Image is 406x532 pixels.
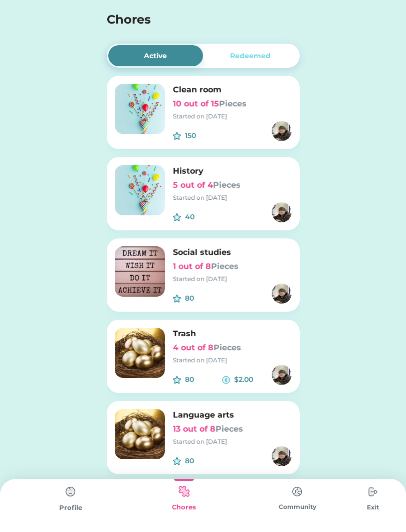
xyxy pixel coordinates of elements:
div: Active [144,51,167,61]
img: interface-favorite-star--reward-rating-rate-social-star-media-favorite-like-stars.svg [173,213,181,221]
h6: 4 out of 8 [173,342,292,354]
img: https%3A%2F%2F1dfc823d71cc564f25c7cc035732a2d8.cdn.bubble.io%2Ff1732803766559x616253622509088000%... [272,365,292,385]
img: https%3A%2F%2F1dfc823d71cc564f25c7cc035732a2d8.cdn.bubble.io%2Ff1732803766559x616253622509088000%... [272,121,292,141]
h6: Social studies [173,246,292,258]
img: interface-favorite-star--reward-rating-rate-social-star-media-favorite-like-stars.svg [173,132,181,140]
img: https%3A%2F%2F1dfc823d71cc564f25c7cc035732a2d8.cdn.bubble.io%2Ff1732803766559x616253622509088000%... [272,446,292,466]
font: Pieces [211,261,239,271]
img: interface-favorite-star--reward-rating-rate-social-star-media-favorite-like-stars.svg [173,457,181,465]
img: type%3Dchores%2C%20state%3Ddefault.svg [287,482,307,501]
div: Started on [DATE] [173,193,292,202]
div: Started on [DATE] [173,356,292,365]
div: Exit [354,503,392,512]
h6: Clean room [173,84,292,96]
div: Chores [127,502,241,512]
img: https%3A%2F%2F1dfc823d71cc564f25c7cc035732a2d8.cdn.bubble.io%2Ff1732803766559x616253622509088000%... [272,284,292,304]
img: image.png [115,409,165,459]
img: interface-favorite-star--reward-rating-rate-social-star-media-favorite-like-stars.svg [173,295,181,303]
font: Pieces [213,180,241,190]
div: 150 [185,130,223,141]
h6: 10 out of 15 [173,98,292,110]
div: 80 [185,456,223,466]
div: Redeemed [230,51,271,61]
font: Pieces [216,424,243,434]
img: image.png [115,246,165,297]
div: Started on [DATE] [173,112,292,121]
div: 80 [185,374,223,385]
div: Community [241,502,354,511]
font: Pieces [219,99,247,108]
div: Started on [DATE] [173,275,292,284]
div: 40 [185,212,223,222]
h6: 13 out of 8 [173,423,292,435]
div: Started on [DATE] [173,437,292,446]
h6: 1 out of 8 [173,260,292,273]
font: Pieces [214,343,241,352]
img: https%3A%2F%2F1dfc823d71cc564f25c7cc035732a2d8.cdn.bubble.io%2Ff1732803766559x616253622509088000%... [272,202,292,222]
img: money-cash-dollar-coin--accounting-billing-payment-cash-coin-currency-money-finance.svg [222,376,230,384]
img: type%3Dchores%2C%20state%3Ddefault.svg [61,482,81,502]
img: image.png [115,165,165,215]
div: 80 [185,293,223,304]
h6: 5 out of 4 [173,179,292,191]
h6: History [173,165,292,177]
h6: Trash [173,328,292,340]
div: $2.00 [234,374,272,385]
img: interface-favorite-star--reward-rating-rate-social-star-media-favorite-like-stars.svg [173,376,181,384]
h4: Chores [107,11,273,29]
h6: Language arts [173,409,292,421]
div: Profile [14,503,127,513]
img: image.png [115,84,165,134]
img: image.png [115,328,165,378]
img: type%3Dkids%2C%20state%3Dselected.svg [174,482,194,501]
img: type%3Dchores%2C%20state%3Ddefault.svg [363,482,383,502]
